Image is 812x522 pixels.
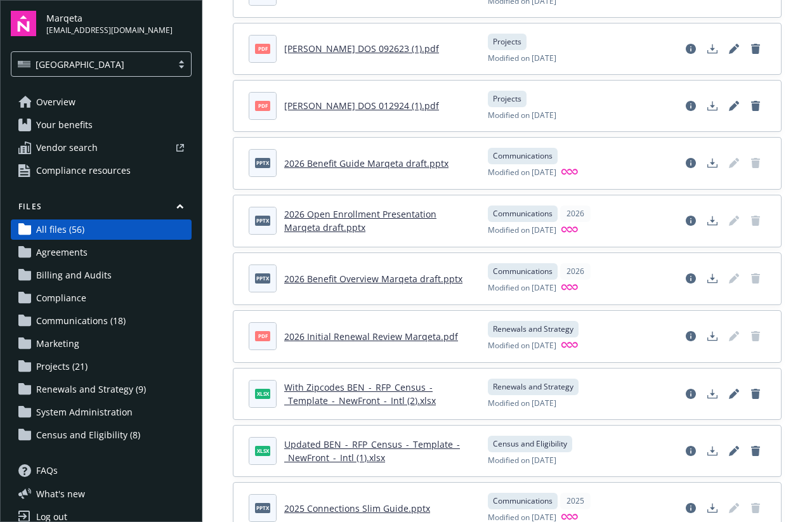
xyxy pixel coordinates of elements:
[560,263,591,280] div: 2026
[745,153,766,173] a: Delete document
[724,441,744,461] a: Edit document
[702,498,723,518] a: Download document
[11,201,192,217] button: Files
[702,384,723,404] a: Download document
[488,282,556,294] span: Modified on [DATE]
[11,460,192,481] a: FAQs
[255,216,270,225] span: pptx
[284,502,430,514] a: 2025 Connections Slim Guide.pptx
[284,273,462,285] a: 2026 Benefit Overview Marqeta draft.pptx
[745,384,766,404] a: Delete document
[745,498,766,518] span: Delete document
[702,326,723,346] a: Download document
[488,455,556,466] span: Modified on [DATE]
[255,273,270,283] span: pptx
[681,211,701,231] a: View file details
[36,160,131,181] span: Compliance resources
[724,326,744,346] span: Edit document
[11,11,36,36] img: navigator-logo.svg
[46,11,192,36] button: Marqeta[EMAIL_ADDRESS][DOMAIN_NAME]
[36,92,75,112] span: Overview
[284,381,436,407] a: With Zipcodes BEN_-_RFP_Census_-_Template_-_NewFront_-_Intl (2).xlsx
[724,384,744,404] a: Edit document
[255,101,270,110] span: pdf
[702,153,723,173] a: Download document
[36,356,88,377] span: Projects (21)
[493,266,553,277] span: Communications
[493,495,553,507] span: Communications
[284,100,439,112] a: [PERSON_NAME] DOS 012924 (1).pdf
[36,402,133,422] span: System Administration
[745,39,766,59] a: Delete document
[724,96,744,116] a: Edit document
[255,158,270,167] span: pptx
[36,58,124,71] span: [GEOGRAPHIC_DATA]
[745,268,766,289] a: Delete document
[36,311,126,331] span: Communications (18)
[36,265,112,285] span: Billing and Audits
[255,503,270,512] span: pptx
[488,110,556,121] span: Modified on [DATE]
[255,446,270,455] span: xlsx
[560,206,591,222] div: 2026
[493,208,553,219] span: Communications
[724,39,744,59] a: Edit document
[11,115,192,135] a: Your benefits
[36,334,79,354] span: Marketing
[493,150,553,162] span: Communications
[681,153,701,173] a: View file details
[36,242,88,263] span: Agreements
[560,493,591,509] div: 2025
[724,153,744,173] span: Edit document
[18,58,166,71] span: [GEOGRAPHIC_DATA]
[11,425,192,445] a: Census and Eligibility (8)
[702,211,723,231] a: Download document
[46,25,173,36] span: [EMAIL_ADDRESS][DOMAIN_NAME]
[11,487,105,500] button: What's new
[745,441,766,461] a: Delete document
[681,441,701,461] a: View file details
[745,326,766,346] span: Delete document
[255,389,270,398] span: xlsx
[11,356,192,377] a: Projects (21)
[681,268,701,289] a: View file details
[745,211,766,231] span: Delete document
[11,379,192,400] a: Renewals and Strategy (9)
[255,44,270,53] span: pdf
[724,498,744,518] span: Edit document
[36,425,140,445] span: Census and Eligibility (8)
[681,498,701,518] a: View file details
[681,384,701,404] a: View file details
[724,211,744,231] span: Edit document
[488,167,556,179] span: Modified on [DATE]
[488,53,556,64] span: Modified on [DATE]
[284,208,436,233] a: 2026 Open Enrollment Presentation Marqeta draft.pptx
[11,160,192,181] a: Compliance resources
[493,36,521,48] span: Projects
[702,268,723,289] a: Download document
[36,460,58,481] span: FAQs
[493,381,573,393] span: Renewals and Strategy
[488,398,556,409] span: Modified on [DATE]
[284,438,460,464] a: Updated BEN_-_RFP_Census_-_Template_-_NewFront_-_Intl (1).xlsx
[493,93,521,105] span: Projects
[11,92,192,112] a: Overview
[11,288,192,308] a: Compliance
[11,219,192,240] a: All files (56)
[681,326,701,346] a: View file details
[493,438,567,450] span: Census and Eligibility
[745,96,766,116] a: Delete document
[36,487,85,500] span: What ' s new
[36,115,93,135] span: Your benefits
[284,42,439,55] a: [PERSON_NAME] DOS 092623 (1).pdf
[702,441,723,461] a: Download document
[255,331,270,341] span: pdf
[36,379,146,400] span: Renewals and Strategy (9)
